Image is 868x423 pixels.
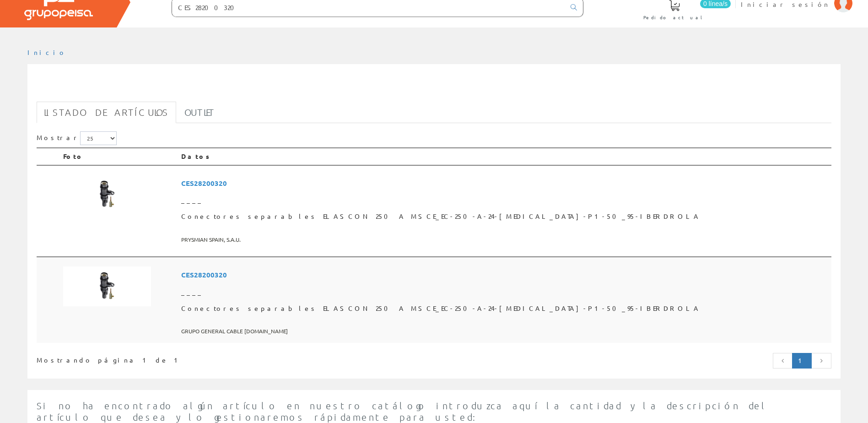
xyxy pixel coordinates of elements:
[27,48,66,56] a: Inicio
[181,175,828,192] span: CES28200320
[811,353,831,369] a: Página siguiente
[63,175,151,215] img: Foto artículo Conectores separables ELASCON 250 A MSCE_EC-250-A-24-T3-P1-50_95-IBERDROLA (192x86....
[181,300,828,317] span: Conectores separables ELASCON 250 A MSCE_EC-250-A-24-[MEDICAL_DATA]-P1-50_95-IBERDROLA
[181,232,828,247] span: PRYSMIAN SPAIN, S.A.U.
[37,79,831,97] h1: CES28200320
[792,353,812,369] a: Página actual
[181,266,828,283] span: CES28200320
[643,13,706,22] span: Pedido actual
[181,192,828,208] span: ____
[63,266,151,306] img: Foto artículo Conectores separables ELASCON 250 A MSCE_EC-250-A-24-T3-P1-50_95-IBERDROLA (192x86....
[37,400,769,423] span: Si no ha encontrado algún artículo en nuestro catálogo introduzca aquí la cantidad y la descripci...
[37,102,176,123] a: Listado de artículos
[181,324,828,339] span: GRUPO GENERAL CABLE [DOMAIN_NAME]
[181,208,828,225] span: Conectores separables ELASCON 250 A MSCE_EC-250-A-24-[MEDICAL_DATA]-P1-50_95-IBERDROLA
[178,148,831,165] th: Datos
[177,102,222,123] a: Outlet
[37,131,117,145] label: Mostrar
[37,352,360,365] div: Mostrando página 1 de 1
[181,284,828,300] span: ____
[773,353,793,369] a: Página anterior
[80,131,117,145] select: Mostrar
[59,148,178,165] th: Foto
